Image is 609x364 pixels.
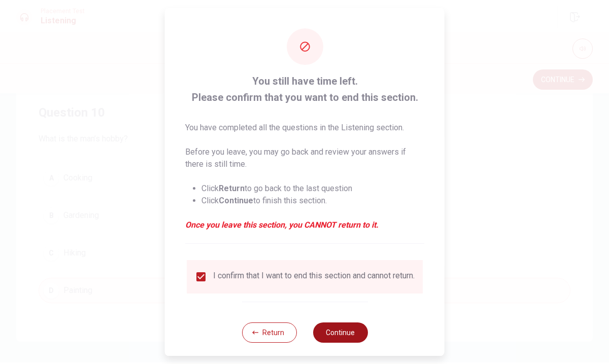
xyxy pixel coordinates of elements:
span: You still have time left. Please confirm that you want to end this section. [185,73,424,105]
strong: Return [219,184,245,193]
p: You have completed all the questions in the Listening section. [185,122,424,134]
strong: Continue [219,196,253,205]
li: Click to go back to the last question [201,183,424,195]
button: Return [242,322,296,343]
button: Continue [313,322,367,343]
div: I confirm that I want to end this section and cannot return. [213,271,415,283]
em: Once you leave this section, you CANNOT return to it. [185,219,424,231]
p: Before you leave, you may go back and review your answers if there is still time. [185,146,424,170]
li: Click to finish this section. [201,195,424,207]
